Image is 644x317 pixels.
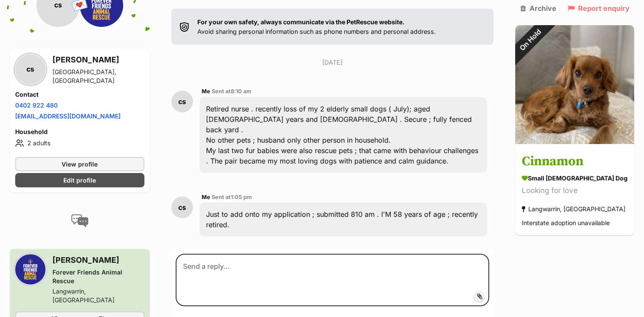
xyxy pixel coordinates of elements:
[52,254,144,266] h3: [PERSON_NAME]
[522,203,625,215] div: Langwarrin, [GEOGRAPHIC_DATA]
[15,173,144,187] a: Edit profile
[62,159,98,168] span: View profile
[63,175,96,184] span: Edit profile
[231,194,252,200] span: 1:05 pm
[15,137,144,148] li: 2 adults
[522,185,628,197] div: Looking for love
[231,88,252,95] span: 8:10 am
[202,88,210,95] span: Me
[15,254,46,284] img: Forever Friends Animal Rescue profile pic
[52,268,144,285] div: Forever Friends Animal Rescue
[15,127,144,136] h4: Household
[52,287,144,304] div: Langwarrin, [GEOGRAPHIC_DATA]
[515,25,634,144] img: Cinnamon
[522,219,610,227] span: Interstate adoption unavailable
[199,203,487,236] div: Just to add onto my application ; submitted 810 am . I'M 58 years of age ; recently retired.
[171,91,193,112] div: cs
[197,18,405,26] strong: For your own safety, always communicate via the PetRescue website.
[212,194,252,200] span: Sent at
[52,53,144,65] h3: [PERSON_NAME]
[52,67,144,85] div: [GEOGRAPHIC_DATA], [GEOGRAPHIC_DATA]
[522,152,628,172] h3: Cinnamon
[197,17,436,36] p: Avoid sharing personal information such as phone numbers and personal address.
[15,101,58,108] a: 0402 922 480
[504,14,556,66] div: On Hold
[15,90,144,98] h4: Contact
[171,58,494,67] p: [DATE]
[171,196,193,218] div: cs
[212,88,252,95] span: Sent at
[199,97,487,173] div: Retired nurse . recently loss of my 2 elderly small dogs ( July); aged [DEMOGRAPHIC_DATA] years a...
[515,146,634,235] a: Cinnamon small [DEMOGRAPHIC_DATA] Dog Looking for love Langwarrin, [GEOGRAPHIC_DATA] Interstate a...
[522,174,628,183] div: small [DEMOGRAPHIC_DATA] Dog
[71,214,88,227] img: conversation-icon-4a6f8262b818ee0b60e3300018af0b2d0b884aa5de6e9bcb8d3d4eeb1a70a7c4.svg
[515,137,634,146] a: On Hold
[15,54,46,84] div: cs
[202,194,210,200] span: Me
[15,112,121,119] a: [EMAIL_ADDRESS][DOMAIN_NAME]
[15,157,144,171] a: View profile
[520,4,556,12] a: Archive
[567,4,629,12] a: Report enquiry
